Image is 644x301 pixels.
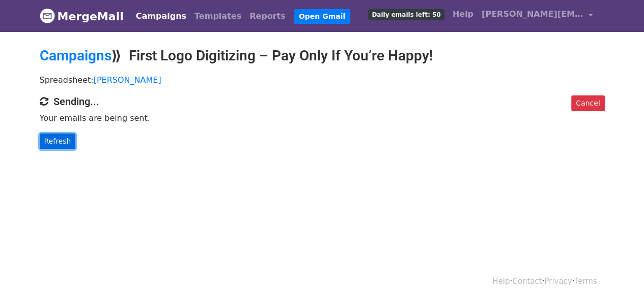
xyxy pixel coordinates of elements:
a: MergeMail [40,6,124,27]
a: [PERSON_NAME] [94,75,161,85]
a: Terms [574,277,597,286]
h4: Sending... [40,95,605,108]
a: Help [492,277,510,286]
a: Reports [245,6,290,26]
a: Cancel [571,95,604,111]
span: [PERSON_NAME][EMAIL_ADDRESS][DOMAIN_NAME] [482,8,583,20]
p: Your emails are being sent. [40,113,605,123]
iframe: Chat Widget [593,252,644,301]
a: Privacy [544,277,572,286]
a: Contact [512,277,542,286]
span: Daily emails left: 50 [368,9,444,20]
p: Spreadsheet: [40,75,605,85]
a: Templates [190,6,245,26]
a: Refresh [40,133,76,149]
a: Campaigns [40,47,111,64]
img: MergeMail logo [40,8,55,23]
a: [PERSON_NAME][EMAIL_ADDRESS][DOMAIN_NAME] [478,4,597,28]
a: Campaigns [132,6,190,26]
h2: ⟫ First Logo Digitizing – Pay Only If You’re Happy! [40,47,605,64]
a: Daily emails left: 50 [364,4,448,24]
a: Open Gmail [294,9,350,24]
a: Help [449,4,478,24]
